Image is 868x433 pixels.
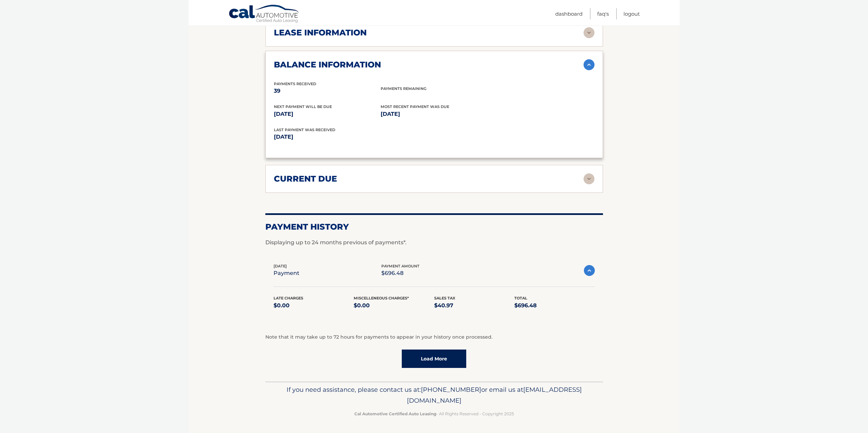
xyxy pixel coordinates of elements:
a: Load More [402,350,466,368]
p: - All Rights Reserved - Copyright 2025 [270,410,599,417]
p: $0.00 [274,301,354,310]
span: [DATE] [274,264,287,268]
a: Logout [623,8,640,19]
img: accordion-rest.svg [584,27,594,38]
a: Dashboard [555,8,583,19]
span: payment amount [381,264,420,268]
span: [PHONE_NUMBER] [421,386,481,393]
h2: balance information [274,60,381,70]
a: FAQ's [597,8,609,19]
p: 39 [274,86,381,96]
span: Payments Received [274,81,316,86]
img: accordion-active.svg [584,59,594,70]
span: Most Recent Payment Was Due [381,104,449,109]
h2: Payment History [265,222,603,232]
span: Total [514,296,527,300]
span: Payments Remaining [381,86,426,91]
p: [DATE] [381,109,487,119]
p: $40.97 [434,301,515,310]
p: [DATE] [274,132,434,142]
p: $696.48 [381,268,420,278]
span: Sales Tax [434,296,455,300]
a: Cal Automotive [229,4,300,24]
span: Miscelleneous Charges* [354,296,409,300]
strong: Cal Automotive Certified Auto Leasing [354,411,436,416]
p: Note that it may take up to 72 hours for payments to appear in your history once processed. [265,333,603,341]
span: Next Payment will be due [274,104,332,109]
p: $696.48 [514,301,595,310]
p: If you need assistance, please contact us at: or email us at [270,384,599,406]
p: Displaying up to 24 months previous of payments*. [265,238,603,247]
p: [DATE] [274,109,381,119]
img: accordion-active.svg [584,265,595,276]
span: Late Charges [274,296,303,300]
span: Last Payment was received [274,127,335,132]
h2: current due [274,174,337,184]
img: accordion-rest.svg [584,173,594,184]
h2: lease information [274,28,367,38]
p: $0.00 [354,301,434,310]
p: payment [274,268,299,278]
